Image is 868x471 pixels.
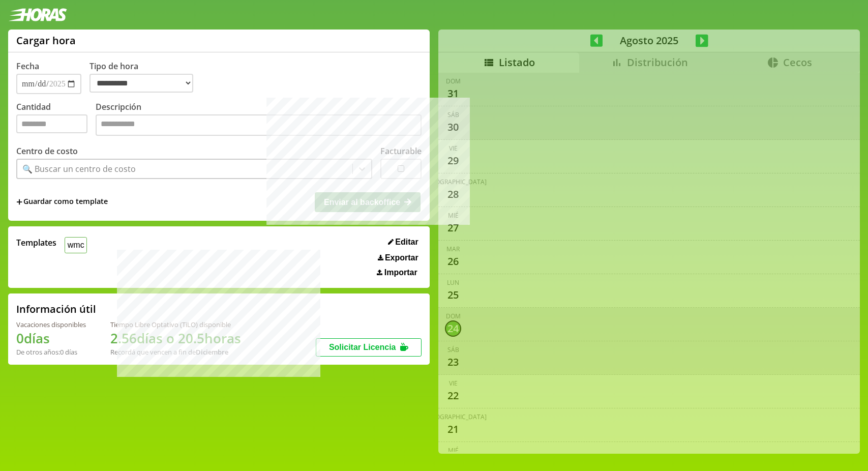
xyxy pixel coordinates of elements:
[16,302,96,316] h2: Información útil
[16,145,78,157] label: Centro de costo
[110,320,241,329] div: Tiempo Libre Optativo (TiLO) disponible
[385,237,422,247] button: Editar
[16,329,86,347] h1: 0 días
[16,237,56,248] span: Templates
[65,237,87,253] button: wmc
[16,196,108,208] span: +Guardar como template
[380,145,422,157] label: Facturable
[89,74,193,93] select: Tipo de hora
[395,238,418,247] span: Editar
[96,101,422,138] label: Descripción
[16,320,86,329] div: Vacaciones disponibles
[16,114,87,133] input: Cantidad
[96,114,422,136] textarea: Descripción
[375,253,422,263] button: Exportar
[89,61,201,94] label: Tipo de hora
[16,34,76,47] h1: Cargar hora
[110,329,241,347] h1: 2.56 días o 20.5 horas
[316,338,422,357] button: Solicitar Licencia
[16,101,96,138] label: Cantidad
[16,61,39,72] label: Fecha
[385,253,418,262] span: Exportar
[16,347,86,357] div: De otros años: 0 días
[196,347,228,357] b: Diciembre
[110,347,241,357] div: Recordá que vencen a fin de
[384,268,417,277] span: Importar
[329,343,396,351] span: Solicitar Licencia
[22,163,136,174] div: 🔍 Buscar un centro de costo
[16,196,22,208] span: +
[8,8,67,21] img: logotipo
